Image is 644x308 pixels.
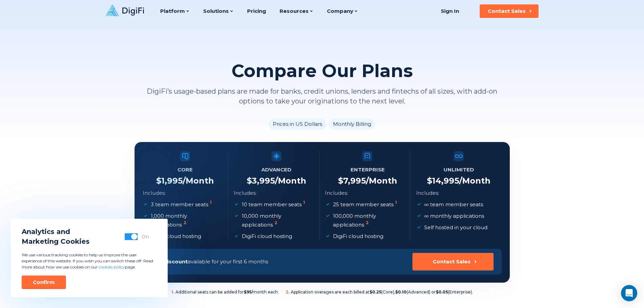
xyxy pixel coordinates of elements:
p: Self hosted in your cloud [424,223,487,232]
span: Marketing Cookies [22,237,90,246]
h5: Unlimited [444,165,474,174]
h4: $ 3,995 [247,176,306,186]
b: $0.25 [369,289,381,294]
p: DigiFi cloud hosting [333,232,383,241]
sup: 1 [210,200,212,205]
li: Prices in US Dollars [269,118,326,130]
h4: $ 14,995 [427,176,491,186]
div: Contact Sales [488,8,526,15]
h4: $ 7,995 [338,176,397,186]
div: Open Intercom Messenger [621,285,637,301]
span: Additional seats can be added for /month each. [171,289,279,295]
div: Confirm [33,279,55,286]
span: Analytics and [22,227,90,237]
a: cookies policy [99,264,125,269]
p: available for your first 6 months [151,257,268,266]
p: DigiFi’s usage-based plans are made for banks, credit unions, lenders and fintechs of all sizes, ... [135,87,510,106]
sup: 1 . [171,289,174,294]
span: 50% discount [151,258,188,265]
span: /Month [459,176,491,186]
p: 100,000 monthly applications [333,212,404,229]
h5: Advanced [261,165,291,174]
p: 1,000 monthly applications [151,212,221,229]
button: Contact Sales [412,253,494,270]
a: Sign In [433,4,468,18]
h5: Enterprise [351,165,385,174]
b: $0.10 [395,289,407,294]
p: Includes: [325,189,348,197]
p: 10,000 monthly applications [242,212,312,229]
li: Monthly Billing [329,118,375,130]
div: Contact Sales [433,258,471,265]
sup: 2 . [286,289,289,294]
span: Application overages are each billed at (Core), (Advanced) or (Enterprise). [286,289,473,295]
p: 25 team member seats [333,200,398,209]
span: /Month [366,176,397,186]
p: monthly applications [424,212,484,220]
p: team member seats [424,200,483,209]
p: 10 team member seats [242,200,306,209]
b: $95 [244,289,252,294]
b: $0.05 [436,289,448,294]
sup: 1 [303,200,305,205]
sup: 2 [275,220,278,225]
sup: 2 [366,220,369,225]
sup: 1 [395,200,397,205]
p: DigiFi cloud hosting [151,232,201,241]
p: We use various tracking cookies to help us improve the user experience of this website. If you wi... [22,252,157,270]
p: Includes: [416,189,439,197]
h2: Compare Our Plans [232,61,413,81]
div: On [142,233,149,240]
span: /Month [275,176,306,186]
sup: 2 [184,220,187,225]
p: DigiFi cloud hosting [242,232,292,241]
button: Confirm [22,276,66,289]
button: Contact Sales [480,4,539,18]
